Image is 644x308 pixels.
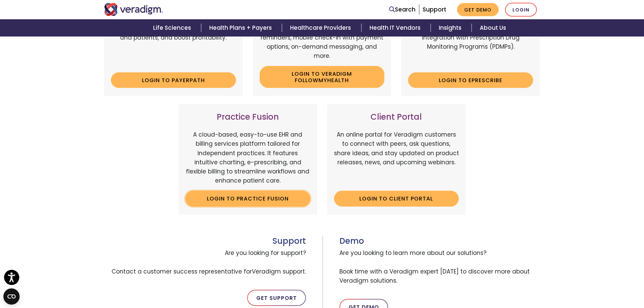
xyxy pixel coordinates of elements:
[472,19,514,37] a: About Us
[104,3,163,16] img: Veradigm logo
[339,236,540,246] h3: Demo
[185,130,310,185] p: A cloud-based, easy-to-use EHR and billing services platform tailored for independent practices. ...
[408,72,533,88] a: Login to ePrescribe
[334,191,459,206] a: Login to Client Portal
[252,267,306,276] span: Veradigm support.
[201,19,282,37] a: Health Plans + Payers
[334,112,459,122] h3: Client Portal
[104,246,306,279] span: Are you looking for support? Contact a customer success representative for
[185,112,310,122] h3: Practice Fusion
[247,290,306,306] a: Get Support
[185,191,310,206] a: Login to Practice Fusion
[457,3,499,16] a: Get Demo
[282,19,361,37] a: Healthcare Providers
[104,236,306,246] h3: Support
[339,246,540,288] span: Are you looking to learn more about our solutions? Book time with a Veradigm expert [DATE] to dis...
[3,288,20,305] button: Open CMP widget
[361,19,431,37] a: Health IT Vendors
[145,19,201,37] a: Life Sciences
[334,130,459,185] p: An online portal for Veradigm customers to connect with peers, ask questions, share ideas, and st...
[505,3,537,17] a: Login
[260,66,385,88] a: Login to Veradigm FollowMyHealth
[423,5,446,14] a: Support
[431,19,472,37] a: Insights
[389,5,415,14] a: Search
[111,72,236,88] a: Login to Payerpath
[509,77,636,300] iframe: Drift Chat Widget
